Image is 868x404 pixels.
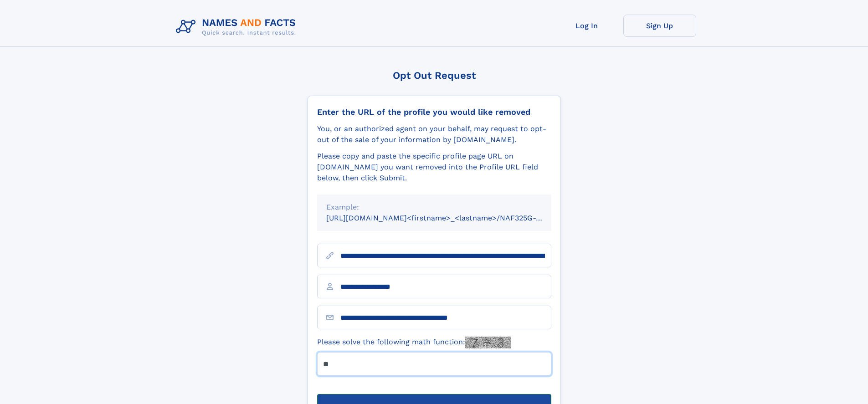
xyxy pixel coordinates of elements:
[317,337,511,348] label: Please solve the following math function:
[550,15,623,37] a: Log In
[317,151,551,184] div: Please copy and paste the specific profile page URL on [DOMAIN_NAME] you want removed into the Pr...
[317,107,551,117] div: Enter the URL of the profile you would like removed
[172,15,303,39] img: Logo Names and Facts
[326,202,542,213] div: Example:
[317,123,551,145] div: You, or an authorized agent on your behalf, may request to opt-out of the sale of your informatio...
[326,214,569,222] small: [URL][DOMAIN_NAME]<firstname>_<lastname>/NAF325G-xxxxxxxx
[623,15,696,37] a: Sign Up
[308,70,561,81] div: Opt Out Request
